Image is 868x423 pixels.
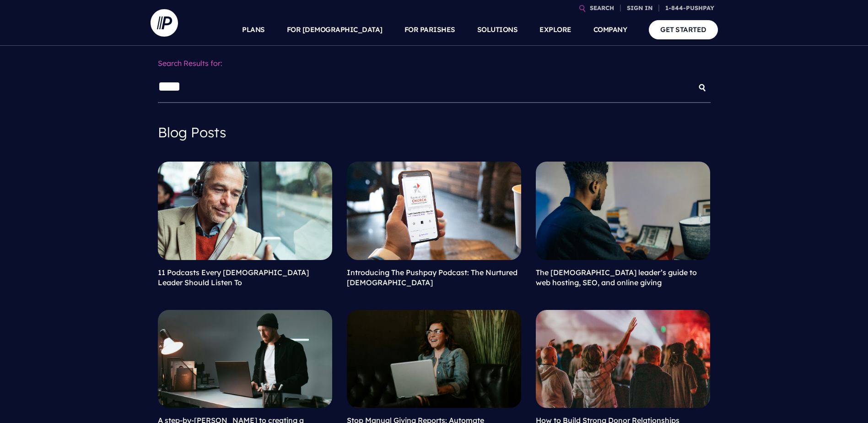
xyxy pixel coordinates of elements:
h4: Blog Posts [158,118,711,147]
p: Search Results for: [158,53,711,74]
a: FOR [DEMOGRAPHIC_DATA] [287,14,383,46]
a: Introducing The Pushpay Podcast: The Nurtured [DEMOGRAPHIC_DATA] [347,268,518,287]
a: EXPLORE [539,14,571,46]
a: FOR PARISHES [404,14,455,46]
a: PLANS [242,14,265,46]
a: 11 Podcasts Every [DEMOGRAPHIC_DATA] Leader Should Listen To [158,268,309,287]
a: The [DEMOGRAPHIC_DATA] leader’s guide to web hosting, SEO, and online giving [536,268,697,287]
a: SOLUTIONS [477,14,518,46]
a: COMPANY [593,14,627,46]
a: GET STARTED [649,20,718,39]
